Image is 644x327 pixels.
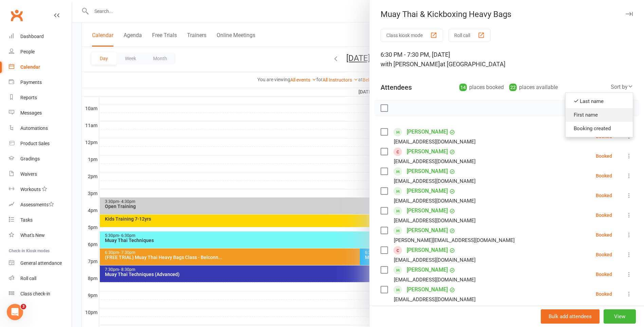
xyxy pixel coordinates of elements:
div: What's New [20,233,45,238]
div: Calendar [20,64,40,70]
div: [EMAIL_ADDRESS][DOMAIN_NAME] [394,295,476,304]
div: [EMAIL_ADDRESS][DOMAIN_NAME] [394,216,476,225]
div: People [20,49,35,54]
div: [EMAIL_ADDRESS][DOMAIN_NAME] [394,256,476,264]
a: Roll call [9,271,72,286]
a: Booking created [566,122,633,135]
div: Class check-in [20,291,50,296]
a: [PERSON_NAME] [407,205,448,216]
a: Payments [9,75,72,90]
a: First name [566,108,633,122]
a: Last name [566,94,633,108]
div: [PERSON_NAME][EMAIL_ADDRESS][DOMAIN_NAME] [394,236,515,245]
iframe: Intercom live chat [7,304,23,320]
div: 22 [509,84,517,91]
span: with [PERSON_NAME] [381,61,440,68]
div: Gradings [20,156,40,161]
div: Messages [20,110,42,116]
div: places booked [459,83,504,92]
div: Booked [596,252,612,257]
div: Muay Thai & Kickboxing Heavy Bags [370,10,644,19]
a: [PERSON_NAME] [407,304,448,315]
a: Messages [9,105,72,121]
div: Dashboard [20,34,44,39]
div: Product Sales [20,141,50,146]
a: Automations [9,121,72,136]
a: Class kiosk mode [9,286,72,302]
div: General attendance [20,260,62,266]
div: Booked [596,213,612,218]
span: at [GEOGRAPHIC_DATA] [440,61,505,68]
div: Assessments [20,202,54,207]
button: Class kiosk mode [381,29,443,41]
div: Booked [596,173,612,178]
div: Automations [20,125,48,131]
a: Waivers [9,167,72,182]
a: [PERSON_NAME] [407,186,448,196]
a: [PERSON_NAME] [407,166,448,177]
a: Assessments [9,197,72,212]
a: What's New [9,228,72,243]
a: Workouts [9,182,72,197]
a: [PERSON_NAME] [407,264,448,275]
div: Booked [596,154,612,158]
button: Bulk add attendees [541,309,600,324]
div: [EMAIL_ADDRESS][DOMAIN_NAME] [394,137,476,146]
a: People [9,44,72,59]
div: places available [509,83,558,92]
div: [EMAIL_ADDRESS][DOMAIN_NAME] [394,275,476,284]
a: Dashboard [9,29,72,44]
div: Tasks [20,217,33,223]
div: Payments [20,80,42,85]
a: Product Sales [9,136,72,151]
div: 6:30 PM - 7:30 PM, [DATE] [381,50,633,69]
a: [PERSON_NAME] [407,225,448,236]
div: [EMAIL_ADDRESS][DOMAIN_NAME] [394,177,476,186]
div: Booked [596,134,612,139]
div: [EMAIL_ADDRESS][DOMAIN_NAME] [394,157,476,166]
span: 3 [21,304,26,309]
div: Reports [20,95,37,100]
a: Reports [9,90,72,105]
div: Sort by [611,83,633,91]
a: Tasks [9,212,72,228]
a: Gradings [9,151,72,167]
a: [PERSON_NAME] [407,245,448,256]
div: Booked [596,233,612,237]
div: Booked [596,292,612,296]
div: Booked [596,193,612,198]
button: Roll call [448,29,491,41]
div: 14 [459,84,467,91]
a: General attendance kiosk mode [9,256,72,271]
div: Booked [596,272,612,277]
button: View [604,309,636,324]
a: Calendar [9,59,72,75]
div: Attendees [381,83,412,92]
a: [PERSON_NAME] [407,146,448,157]
div: [EMAIL_ADDRESS][DOMAIN_NAME] [394,196,476,205]
div: Roll call [20,276,36,281]
a: Clubworx [8,7,25,24]
a: [PERSON_NAME] [407,126,448,137]
div: Workouts [20,187,41,192]
a: [PERSON_NAME] [407,284,448,295]
div: Waivers [20,171,37,177]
